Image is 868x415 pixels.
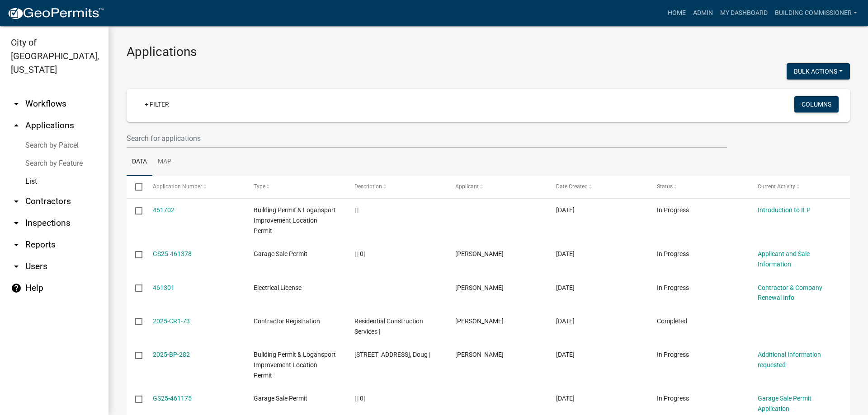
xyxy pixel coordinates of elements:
[11,218,22,228] i: arrow_drop_down
[787,63,850,79] button: Bulk Actions
[758,206,811,214] a: Introduction to ILP
[11,261,22,272] i: arrow_drop_down
[689,5,717,22] a: Admin
[152,148,177,177] a: Map
[749,176,850,198] datatable-header-cell: Current Activity
[354,183,382,190] span: Description
[556,250,575,257] span: 08/08/2025
[556,317,575,325] span: 08/08/2025
[11,120,22,131] i: arrow_drop_up
[556,351,575,358] span: 08/08/2025
[455,284,504,291] span: James Davis
[137,96,176,112] a: + Filter
[657,250,689,257] span: In Progress
[11,239,22,250] i: arrow_drop_down
[556,183,588,190] span: Date Created
[455,351,504,358] span: Douglas M Hines
[455,250,504,257] span: Esmeralda Gaspar
[11,196,22,207] i: arrow_drop_down
[758,351,821,368] a: Additional Information requested
[758,183,795,190] span: Current Activity
[245,176,345,198] datatable-header-cell: Type
[11,98,22,109] i: arrow_drop_down
[657,206,689,214] span: In Progress
[648,176,749,198] datatable-header-cell: Status
[254,395,307,402] span: Garage Sale Permit
[354,250,365,257] span: | | 0|
[153,284,175,291] a: 461301
[153,351,190,358] a: 2025-BP-282
[657,395,689,402] span: In Progress
[657,284,689,291] span: In Progress
[153,183,202,190] span: Application Number
[447,176,547,198] datatable-header-cell: Applicant
[254,183,265,190] span: Type
[556,284,575,291] span: 08/08/2025
[127,129,727,148] input: Search for applications
[127,176,144,198] datatable-header-cell: Select
[127,44,850,60] h3: Applications
[758,395,811,412] a: Garage Sale Permit Application
[354,351,430,358] span: 1428 ERIE AVE | Hines, Doug |
[455,317,504,325] span: Mark E. Boonstra
[346,176,447,198] datatable-header-cell: Description
[153,317,190,325] a: 2025-CR1-73
[556,395,575,402] span: 08/08/2025
[254,284,302,291] span: Electrical License
[758,250,810,268] a: Applicant and Sale Information
[657,317,687,325] span: Completed
[254,206,336,234] span: Building Permit & Logansport Improvement Location Permit
[664,5,689,22] a: Home
[657,183,673,190] span: Status
[556,206,575,214] span: 08/10/2025
[758,284,822,302] a: Contractor & Company Renewal Info
[794,96,839,112] button: Columns
[455,183,479,190] span: Applicant
[657,351,689,358] span: In Progress
[153,206,175,214] a: 461702
[11,283,22,294] i: help
[354,395,365,402] span: | | 0|
[354,206,359,214] span: | |
[717,5,771,22] a: My Dashboard
[127,148,152,177] a: Data
[547,176,648,198] datatable-header-cell: Date Created
[771,5,861,22] a: Building Commissioner
[153,250,192,257] a: GS25-461378
[254,250,307,257] span: Garage Sale Permit
[354,317,423,335] span: Residential Construction Services |
[254,317,320,325] span: Contractor Registration
[144,176,245,198] datatable-header-cell: Application Number
[153,395,192,402] a: GS25-461175
[254,351,336,379] span: Building Permit & Logansport Improvement Location Permit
